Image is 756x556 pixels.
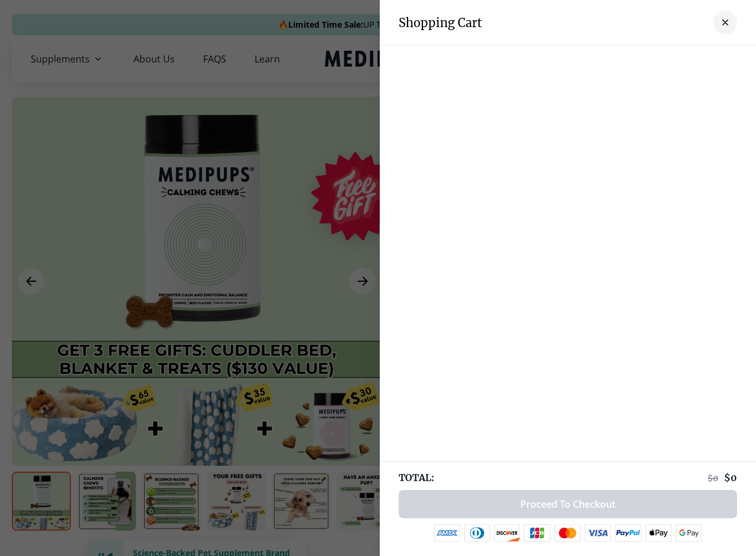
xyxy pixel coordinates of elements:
[494,524,520,542] img: discover
[708,473,718,483] span: $ 0
[646,524,672,542] img: apple
[615,524,641,542] img: paypal
[524,524,550,542] img: jcb
[713,11,737,34] button: close-cart
[399,471,434,484] span: TOTAL:
[724,472,737,483] span: $ 0
[399,15,482,30] h3: Shopping Cart
[555,524,581,542] img: mastercard
[434,524,460,542] img: amex
[464,524,490,542] img: diners-club
[676,524,702,542] img: google
[585,524,611,542] img: visa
